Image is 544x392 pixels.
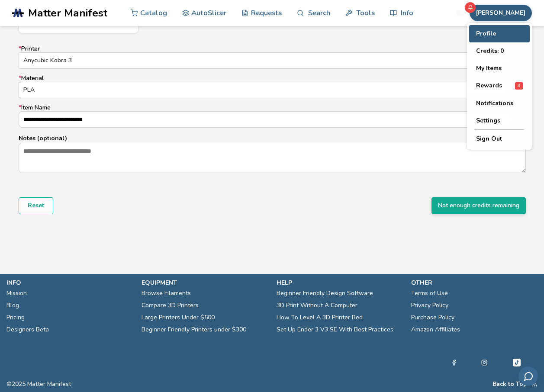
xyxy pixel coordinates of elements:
p: other [411,278,538,287]
a: Designers Beta [6,324,49,336]
a: Purchase Policy [411,312,454,324]
button: Not enough credits remaining [431,197,526,214]
span: Matter Manifest [28,7,107,19]
a: Browse Filaments [142,287,191,299]
a: Beginner Friendly Printers under $300 [142,324,246,336]
a: Terms of Use [411,287,448,299]
p: help [277,278,403,287]
label: Printer [19,45,526,69]
button: Profile [469,25,530,42]
span: 3 [515,82,523,90]
span: Notifications [476,100,513,107]
span: © 2025 Matter Manifest [6,381,71,388]
a: Compare 3D Printers [142,299,199,312]
a: Blog [6,299,19,312]
textarea: Notes (optional) [19,143,525,173]
a: Facebook [451,357,457,368]
span: Rewards [476,82,502,89]
a: 3D Print Without A Computer [277,299,357,312]
input: *Item Name [19,112,517,127]
span: (what's this?) [76,20,108,26]
div: [PERSON_NAME] [467,23,532,150]
button: Settings [469,112,530,129]
a: Tiktok [512,357,522,368]
a: Large Printers Under $500 [142,312,215,324]
a: RSS Feed [531,381,538,388]
p: Notes (optional) [19,134,526,143]
p: info [6,278,133,287]
a: Set Up Ender 3 V3 SE With Best Practices [277,324,393,336]
a: Amazon Affiliates [411,324,460,336]
button: Reset [19,197,53,214]
label: Material [19,75,526,98]
button: Send feedback via email [518,366,538,386]
button: My Items [469,60,530,77]
button: Credits: 0 [469,42,530,60]
p: equipment [142,278,268,287]
a: Pricing [6,312,25,324]
button: [PERSON_NAME] [470,5,532,21]
label: Item Name [19,104,526,128]
a: How To Level A 3D Printer Bed [277,312,363,324]
a: Privacy Policy [411,299,448,312]
a: Mission [6,287,27,299]
button: Back to Top [492,381,527,388]
button: Sign Out [469,130,530,148]
a: Beginner Friendly Design Software [277,287,373,299]
a: Instagram [481,357,487,368]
